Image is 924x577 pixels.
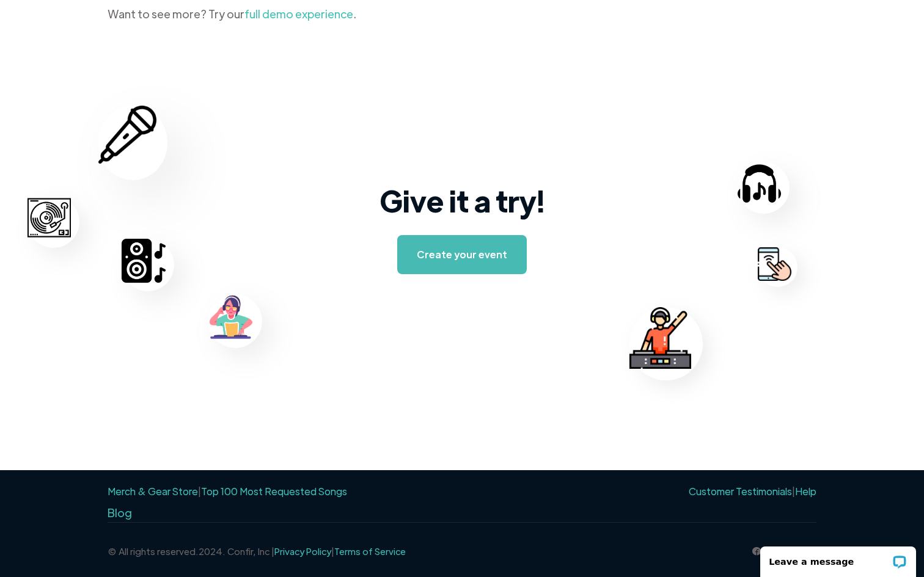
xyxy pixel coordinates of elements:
[28,196,71,239] img: record player
[122,239,166,283] img: speaker
[108,482,347,501] div: |
[208,294,254,339] img: girl djing
[334,545,406,557] a: Terms of Service
[98,106,156,164] img: microphone
[752,539,924,577] iframe: LiveChat chat widget
[397,235,527,274] a: Create your event
[108,542,406,561] div: © All rights reserved.2024. Confir, Inc | |
[380,181,544,219] strong: Give it a try!
[108,485,198,498] a: Merch & Gear Store
[795,485,816,498] a: Help
[758,247,791,281] img: iphone icon
[738,162,781,205] img: headphone
[689,485,792,498] a: Customer Testimonials
[244,7,353,21] a: full demo experience
[629,307,691,369] img: man djing
[201,485,347,498] a: Top 100 Most Requested Songs
[274,545,331,557] a: Privacy Policy
[108,506,132,520] a: Blog
[685,482,816,501] div: |
[108,5,816,23] div: Want to see more? Try our .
